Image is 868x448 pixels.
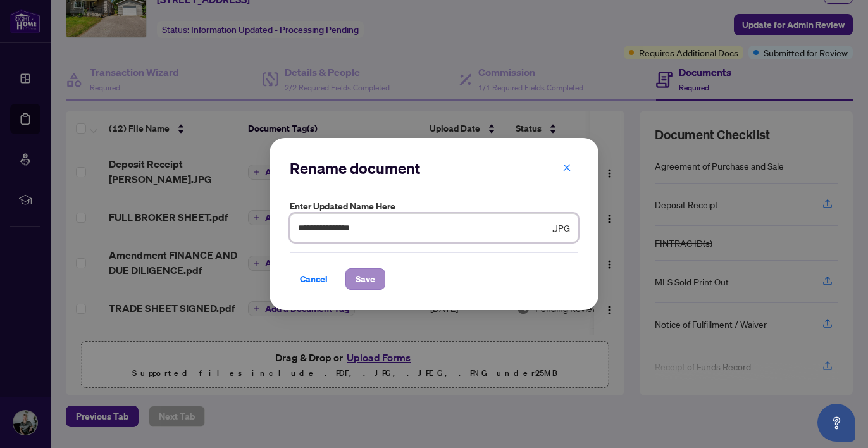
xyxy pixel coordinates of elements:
[817,404,855,442] button: Open asap
[356,269,375,289] span: Save
[290,158,578,178] h2: Rename document
[290,268,338,290] button: Cancel
[562,163,571,172] span: close
[300,269,328,289] span: Cancel
[345,268,385,290] button: Save
[290,199,578,213] label: Enter updated name here
[552,221,570,235] span: .JPG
